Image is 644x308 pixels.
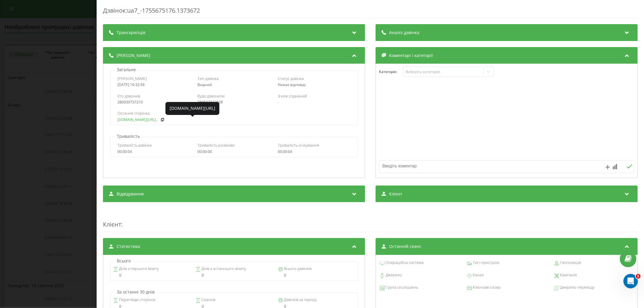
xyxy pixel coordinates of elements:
span: Ключове слово [472,284,501,291]
div: 00:00:04 [117,150,190,154]
span: З ким з'єднаний [278,93,307,99]
p: Всього [115,258,132,264]
span: Тривалість дзвінка [117,142,152,148]
span: Тип дзвінка [197,76,219,81]
span: Статус дзвінка [278,76,304,81]
span: Тривалість очікування [278,142,319,148]
span: Дзвінків за період [283,297,316,303]
span: Статистика [117,243,140,249]
a: [DOMAIN_NAME][URL].. [117,118,158,122]
div: 380503043608 [197,100,270,104]
span: Немає відповіді [278,82,306,87]
div: 00:00:04 [278,150,351,154]
span: Вхідний [197,82,212,87]
span: Тривалість розмови [197,142,235,148]
span: Тип пристрою [472,260,499,266]
span: 1 [636,274,641,279]
span: Операційна система [385,260,424,266]
span: Останній сеанс [389,243,421,249]
iframe: Intercom live chat [623,274,638,288]
span: Канал [472,272,484,278]
span: Група оголошень [385,284,418,291]
div: - [278,100,351,104]
span: Клієнт [389,191,402,197]
div: 00:00:00 [197,150,270,154]
p: За останні 30 днів [115,289,156,295]
span: Джерело переходу [559,284,594,291]
span: Всього дзвінків [283,266,312,272]
span: Остання сторінка [117,110,150,116]
div: 0 [278,273,355,278]
span: Перегляди сторінок [118,297,155,303]
span: Куди дзвонили [197,93,225,99]
div: 0 [196,273,272,278]
span: Геопозиція [559,260,581,266]
span: Хто дзвонив [117,93,140,99]
div: [DOMAIN_NAME][URL] [170,105,215,111]
div: [DATE] 10:32:56 [117,83,190,87]
span: Днів з останнього візиту [200,266,246,272]
span: Клієнт [103,220,121,228]
div: 380939737210 [117,100,190,104]
span: Днів з першого візиту [118,266,159,272]
span: Транскрипція [117,30,146,36]
p: Загальне [115,67,137,73]
span: [PERSON_NAME] [117,52,150,59]
div: : [103,208,638,232]
span: Кампанія [559,272,577,278]
span: Відвідування [117,191,144,197]
div: Дзвінок : ua7_-1755675176.1373672 [103,6,638,18]
div: Виберіть категорію [406,69,481,74]
span: [PERSON_NAME] [117,76,147,81]
span: Аналіз дзвінка [389,30,419,36]
h4: Категорія : [379,70,403,74]
span: Джерело [385,272,402,278]
span: Сеансів [200,297,215,303]
span: Коментарі і категорії [389,52,433,59]
p: Тривалість [115,133,141,139]
div: 0 [113,273,190,278]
